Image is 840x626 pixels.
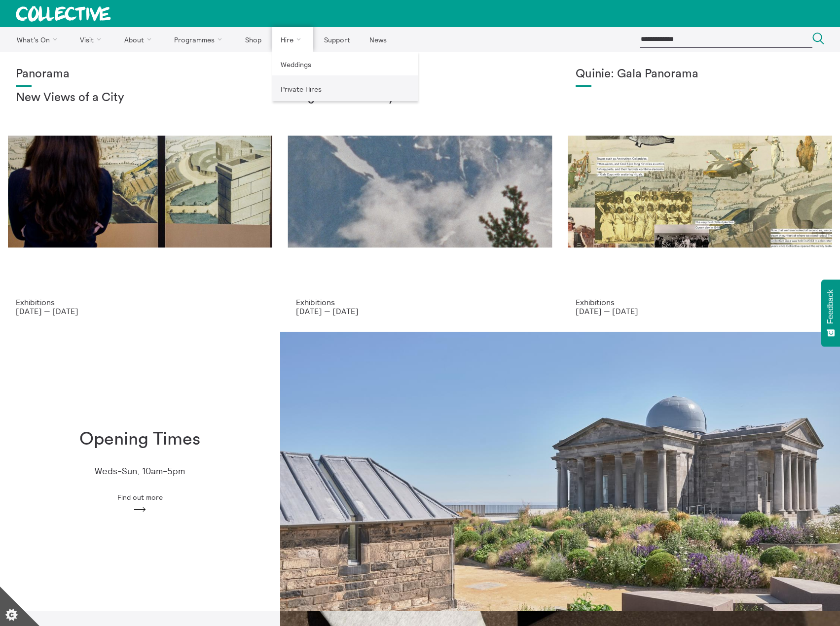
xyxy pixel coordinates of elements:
[296,298,545,307] p: Exhibitions
[296,307,545,315] p: [DATE] — [DATE]
[361,27,395,52] a: News
[826,289,835,324] span: Feedback
[272,52,418,76] a: Weddings
[560,52,840,332] a: Josie Vallely Quinie: Gala Panorama Exhibitions [DATE] — [DATE]
[72,27,114,52] a: Visit
[576,68,824,81] h1: Quinie: Gala Panorama
[296,91,545,105] h2: Highland Embassy
[16,91,264,105] h2: New Views of a City
[236,27,270,52] a: Shop
[280,52,560,332] a: Solar wheels 17 [PERSON_NAME] Highland Embassy Exhibitions [DATE] — [DATE]
[296,68,545,81] h1: [PERSON_NAME]
[280,332,840,612] img: Collective Gallery 2019 Photo Tom Nolan 236 2
[16,298,264,307] p: Exhibitions
[576,307,824,315] p: [DATE] — [DATE]
[272,76,418,101] a: Private Hires
[315,27,359,52] a: Support
[79,429,200,450] h1: Opening Times
[576,298,824,307] p: Exhibitions
[16,68,264,81] h1: Panorama
[117,493,163,501] span: Find out more
[166,27,235,52] a: Programmes
[16,307,264,315] p: [DATE] — [DATE]
[115,27,164,52] a: About
[8,27,70,52] a: What's On
[95,466,185,477] p: Weds-Sun, 10am-5pm
[821,279,840,347] button: Feedback - Show survey
[272,27,314,52] a: Hire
